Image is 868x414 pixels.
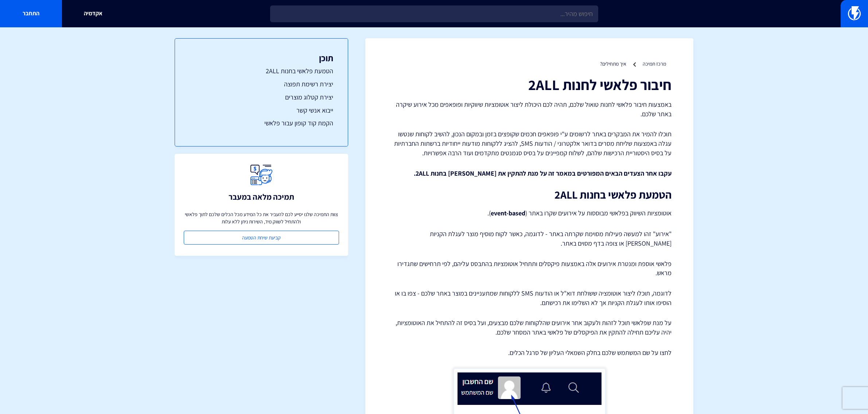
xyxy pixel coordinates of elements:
[190,79,333,89] a: יצירת רשימת תפוצה
[190,53,333,63] h3: תוכן
[270,5,598,22] input: חיפוש מהיר...
[387,318,672,337] p: על מנת שפלאשי תוכל לזהות ולעקוב אחר אירועים שהלקוחות שלכם מבצעים, ועל בסיס זה להתחיל את האוטומציו...
[387,229,672,248] p: "אירוע" זהו למעשה פעילות מסוימת שקרתה באתר - לדוגמה, כאשר לקוח מוסיף מוצר לעגלת הקניות [PERSON_NA...
[643,60,666,67] a: מרכז תמיכה
[190,118,333,128] a: הקמת קוד קופון עבור פלאשי
[387,259,672,278] p: פלאשי אוספת ומנטרת אירועים אלה באמצעות פיקסלים ותתחיל אוטומציות בהתבסס עליהם, לפי תרחישים שתגדירו...
[190,106,333,115] a: ייבוא אנשי קשר
[387,77,672,93] h1: חיבור פלאשי לחנות 2ALL
[387,208,672,218] p: אוטומציות השיווק בפלאשי מבוססות על אירועים שקרו באתר ( ).
[229,192,294,201] h3: תמיכה מלאה במעבר
[554,187,672,202] strong: הטמעת פלאשי בחנות 2ALL
[491,209,525,217] strong: event-based
[190,93,333,102] a: יצירת קטלוג מוצרים
[190,66,333,76] a: הטמעת פלאשי בחנות 2ALL
[387,289,672,307] p: לדוגמה, תוכלו ליצור אוטומציה ששולחת דוא"ל או הודעות SMS ללקוחות שמתעניינים במוצר באתר שלכם - צפו ...
[184,231,339,245] a: קביעת שיחת הטמעה
[387,348,672,358] p: לחצו על שם המשתמש שלכם בחלק השמאלי העליון של סרגל הכלים.
[184,211,339,225] p: צוות התמיכה שלנו יסייע לכם להעביר את כל המידע מכל הכלים שלכם לתוך פלאשי ולהתחיל לשווק מיד, השירות...
[387,129,672,157] p: תוכלו להמיר את המבקרים באתר לרשומים ע"י פופאפים חכמים שקופצים בזמן ובמקום הנכון, להשיב לקוחות שנט...
[600,60,626,67] a: איך מתחילים?
[387,100,672,118] p: באמצעות חיבור פלאשי לחנות טואול שלכם, תהיה לכם היכולת ליצור אוטומציות שיווקיות ופופאפים מכל אירוע...
[414,169,672,177] strong: עקבו אחר הצעדים הבאים המפורטים במאמר זה על מנת להתקין את [PERSON_NAME] בחנות 2ALL.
